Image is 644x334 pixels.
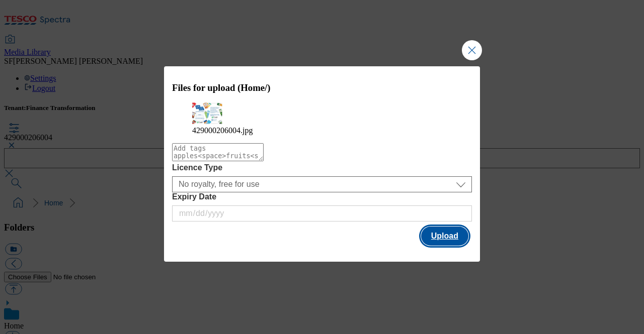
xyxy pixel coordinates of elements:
button: Close Modal [462,40,482,60]
img: preview [192,102,222,124]
label: Expiry Date [172,192,472,201]
figcaption: 429000206004.jpg [192,126,452,135]
h3: Files for upload (Home/) [172,82,472,93]
label: Licence Type [172,163,472,172]
button: Upload [421,227,468,246]
div: Modal [164,66,480,262]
